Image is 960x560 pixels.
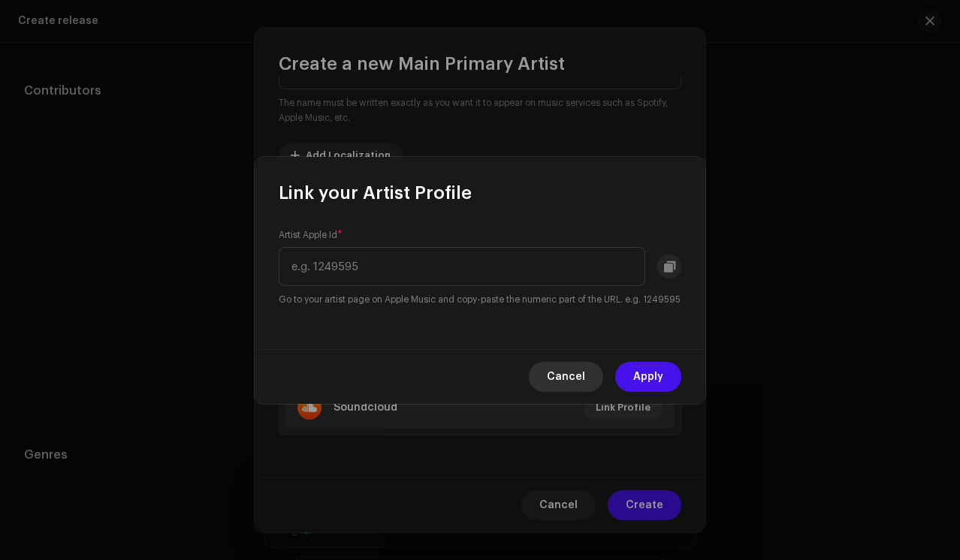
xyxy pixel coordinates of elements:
[529,362,603,392] button: Cancel
[547,362,585,392] span: Cancel
[615,362,681,392] button: Apply
[279,181,472,205] span: Link your Artist Profile
[279,247,645,286] input: e.g. 1249595
[633,362,663,392] span: Apply
[279,292,681,307] small: Go to your artist page on Apple Music and copy-paste the numeric part of the URL. e.g. 1249595
[279,229,343,241] label: Artist Apple Id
